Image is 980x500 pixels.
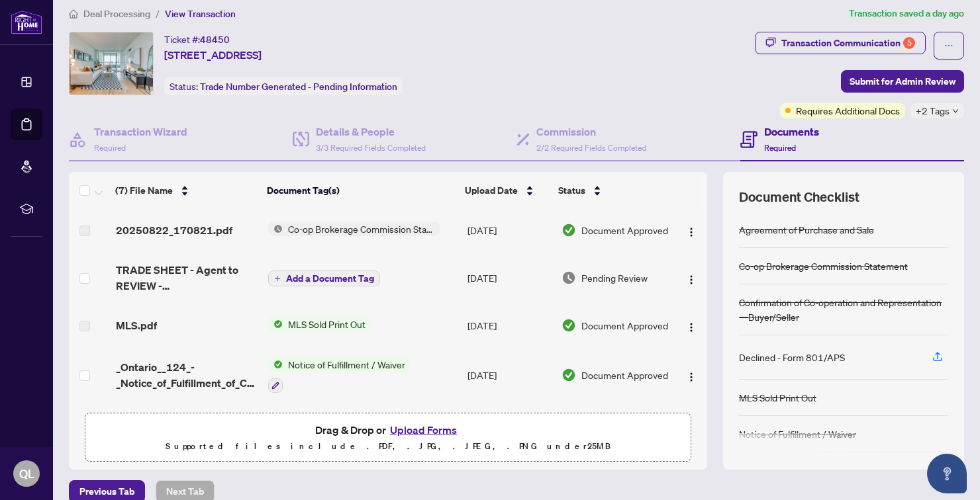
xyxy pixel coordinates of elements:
[581,318,668,333] span: Document Approved
[268,317,371,331] button: Status IconMLS Sold Print Out
[116,359,258,391] span: _Ontario__124_-_Notice_of_Fulfillment_of_Condition.pdf
[927,454,967,493] button: Open asap
[562,223,576,237] img: Document Status
[274,275,281,282] span: plus
[315,421,461,438] span: Drag & Drop or
[164,47,262,63] span: [STREET_ADDRESS]
[386,421,461,438] button: Upload Forms
[681,267,702,288] button: Logo
[944,41,954,50] span: ellipsis
[841,70,964,93] button: Submit for Admin Review
[581,368,668,382] span: Document Approved
[739,259,908,273] div: Co-op Brokerage Commission Statement
[681,220,702,241] button: Logo
[268,271,380,286] button: Add a Document Tag
[739,222,874,237] div: Agreement of Purchase and Sale
[268,357,283,372] img: Status Icon
[781,32,915,54] div: Transaction Communication
[268,222,283,236] img: Status Icon
[83,8,150,20] span: Deal Processing
[686,274,697,285] img: Logo
[93,438,683,454] p: Supported files include .PDF, .JPG, .JPEG, .PNG under 25 MB
[796,103,900,118] span: Requires Additional Docs
[581,271,648,285] span: Pending Review
[686,227,697,237] img: Logo
[558,183,585,198] span: Status
[200,81,397,93] span: Trade Number Generated - Pending Information
[462,251,556,304] td: [DATE]
[85,413,691,462] span: Drag & Drop orUpload FormsSupported files include .PDF, .JPG, .JPEG, .PNG under25MB
[19,464,34,483] span: QL
[916,103,950,118] span: +2 Tags
[462,304,556,347] td: [DATE]
[316,143,426,153] span: 3/3 Required Fields Completed
[764,124,819,140] h4: Documents
[283,317,371,331] span: MLS Sold Print Out
[116,222,232,238] span: 20250822_170821.pdf
[739,390,816,405] div: MLS Sold Print Out
[94,143,126,153] span: Required
[283,357,411,372] span: Notice of Fulfillment / Waiver
[849,6,964,21] article: Transaction saved a day ago
[536,124,646,140] h4: Commission
[268,317,283,331] img: Status Icon
[460,172,553,209] th: Upload Date
[681,315,702,336] button: Logo
[553,172,670,209] th: Status
[283,222,440,236] span: Co-op Brokerage Commission Statement
[739,427,856,441] div: Notice of Fulfillment / Waiver
[164,77,403,95] div: Status:
[262,172,460,209] th: Document Tag(s)
[681,364,702,386] button: Logo
[952,108,959,114] span: down
[465,183,518,198] span: Upload Date
[116,317,157,333] span: MLS.pdf
[94,124,187,140] h4: Transaction Wizard
[755,32,926,54] button: Transaction Communication5
[686,322,697,333] img: Logo
[69,9,78,19] span: home
[562,318,576,333] img: Document Status
[268,357,411,393] button: Status IconNotice of Fulfillment / Waiver
[316,124,426,140] h4: Details & People
[903,37,915,49] div: 5
[536,143,646,153] span: 2/2 Required Fields Completed
[739,188,859,206] span: Document Checklist
[268,270,380,287] button: Add a Document Tag
[686,372,697,382] img: Logo
[70,32,153,95] img: IMG-C12326475_1.jpg
[739,350,845,364] div: Declined - Form 801/APS
[200,34,230,46] span: 48450
[11,10,42,34] img: logo
[462,347,556,403] td: [DATE]
[581,223,668,237] span: Document Approved
[165,8,236,20] span: View Transaction
[850,71,955,92] span: Submit for Admin Review
[286,274,374,283] span: Add a Document Tag
[268,222,440,236] button: Status IconCo-op Brokerage Commission Statement
[462,403,556,460] td: [DATE]
[110,172,262,209] th: (7) File Name
[462,209,556,251] td: [DATE]
[764,143,796,153] span: Required
[156,6,160,21] li: /
[562,368,576,382] img: Document Status
[562,271,576,285] img: Document Status
[164,32,230,47] div: Ticket #:
[115,183,173,198] span: (7) File Name
[116,262,258,294] span: TRADE SHEET - Agent to REVIEW - [STREET_ADDRESS]pdf
[739,295,948,324] div: Confirmation of Co-operation and Representation—Buyer/Seller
